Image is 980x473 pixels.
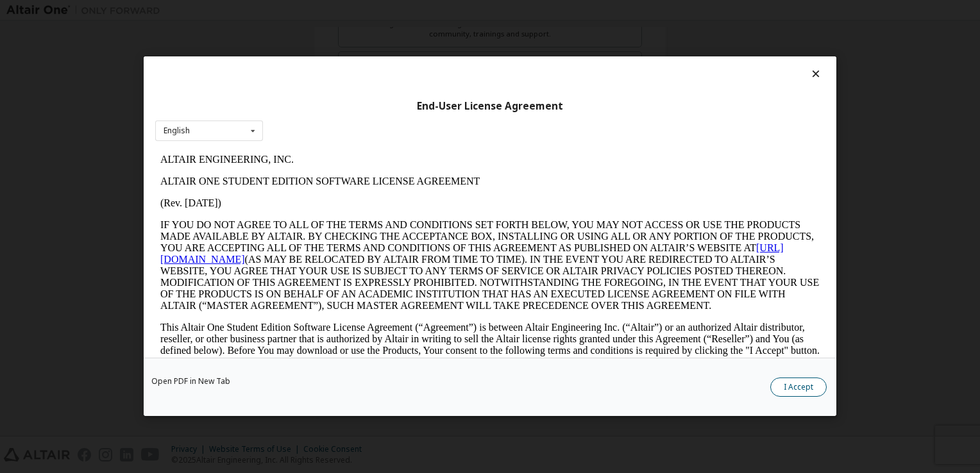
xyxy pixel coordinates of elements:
[164,127,190,135] div: English
[151,378,230,386] a: Open PDF in New Tab
[770,378,827,397] button: I Accept
[5,94,629,116] a: [URL][DOMAIN_NAME]
[5,49,664,60] p: (Rev. [DATE])
[5,5,664,17] p: ALTAIR ENGINEERING, INC.
[5,71,664,163] p: IF YOU DO NOT AGREE TO ALL OF THE TERMS AND CONDITIONS SET FORTH BELOW, YOU MAY NOT ACCESS OR USE...
[5,173,664,219] p: This Altair One Student Edition Software License Agreement (“Agreement”) is between Altair Engine...
[155,100,825,113] div: End-User License Agreement
[5,27,664,38] p: ALTAIR ONE STUDENT EDITION SOFTWARE LICENSE AGREEMENT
